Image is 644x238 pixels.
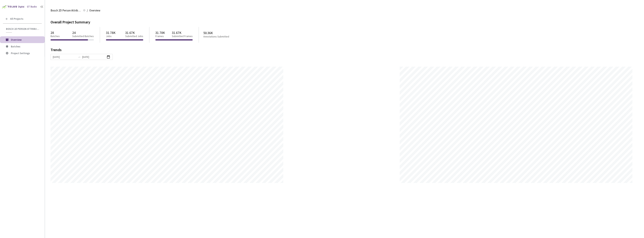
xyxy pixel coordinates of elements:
[125,35,143,38] p: Submitted Jobs
[155,31,165,35] p: 31.78K
[172,35,193,38] p: Submitted Frames
[11,45,20,48] span: Batches
[51,8,81,13] span: Bosch 2D Person Attributes
[125,31,143,35] p: 31.67K
[51,35,60,38] p: Batches
[11,38,22,41] span: Overview
[203,31,244,35] p: 50.36K
[106,31,116,35] p: 31.78K
[78,55,81,58] span: swap-right
[51,31,60,35] p: 28
[82,55,106,59] input: End date
[11,51,30,55] span: Project Settings
[203,35,244,38] p: Annotations Submitted
[6,27,40,31] span: Bosch 2D Person Attributes
[172,31,193,35] p: 31.67K
[27,5,37,9] div: GT Studio
[51,19,638,25] div: Overall Project Summary
[53,55,76,59] input: Start date
[155,35,165,38] p: Frames
[87,8,88,13] li: /
[72,35,94,38] p: Submitted Batches
[72,31,94,35] p: 24
[89,8,100,13] span: Overview
[106,35,116,38] p: Jobs
[51,48,633,54] div: Trends
[78,55,81,58] span: to
[10,17,23,20] span: All Projects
